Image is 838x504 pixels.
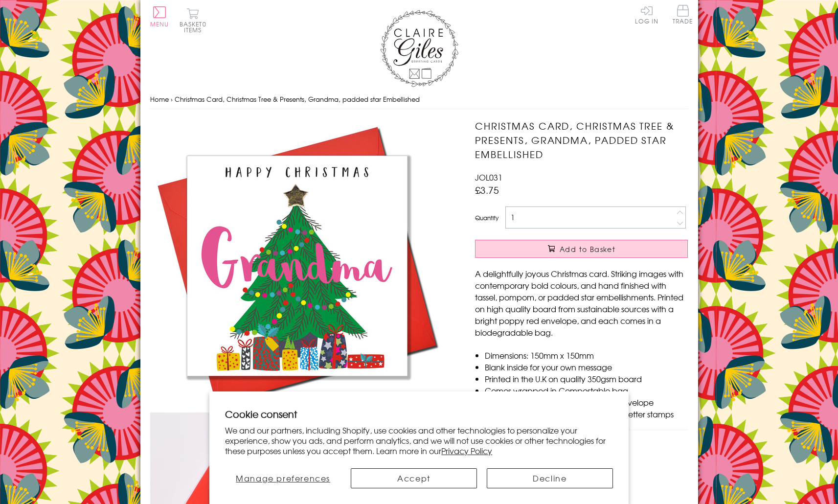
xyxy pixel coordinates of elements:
[175,94,420,104] span: Christmas Card, Christmas Tree & Presents, Grandma, padded star Embellished
[673,5,693,26] a: Trade
[475,183,499,197] span: £3.75
[150,6,169,27] button: Menu
[225,407,613,421] h2: Cookie consent
[380,10,458,87] img: Claire Giles Greetings Cards
[171,94,173,104] span: ›
[225,425,613,456] p: We and our partners, including Shopify, use cookies and other technologies to personalize your ex...
[150,94,169,104] a: Home
[475,268,688,338] p: A delightfully joyous Christmas card. Striking images with contemporary bold colours, and hand fi...
[485,361,688,373] li: Blank inside for your own message
[475,119,688,161] h1: Christmas Card, Christmas Tree & Presents, Grandma, padded star Embellished
[485,349,688,361] li: Dimensions: 150mm x 150mm
[475,240,688,258] button: Add to Basket
[485,373,688,385] li: Printed in the U.K on quality 350gsm board
[485,385,688,396] li: Comes wrapped in Compostable bag
[150,90,688,110] nav: breadcrumbs
[225,468,341,488] button: Manage preferences
[673,5,693,24] span: Trade
[560,244,615,254] span: Add to Basket
[184,20,206,34] span: 0 items
[150,20,169,28] span: Menu
[180,8,206,33] button: Basket0 items
[475,213,498,222] label: Quantity
[236,472,330,484] span: Manage preferences
[487,468,613,488] button: Decline
[441,445,492,457] a: Privacy Policy
[635,5,658,24] a: Log In
[351,468,477,488] button: Accept
[475,171,502,183] span: JOL031
[150,119,444,412] img: Christmas Card, Christmas Tree & Presents, Grandma, padded star Embellished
